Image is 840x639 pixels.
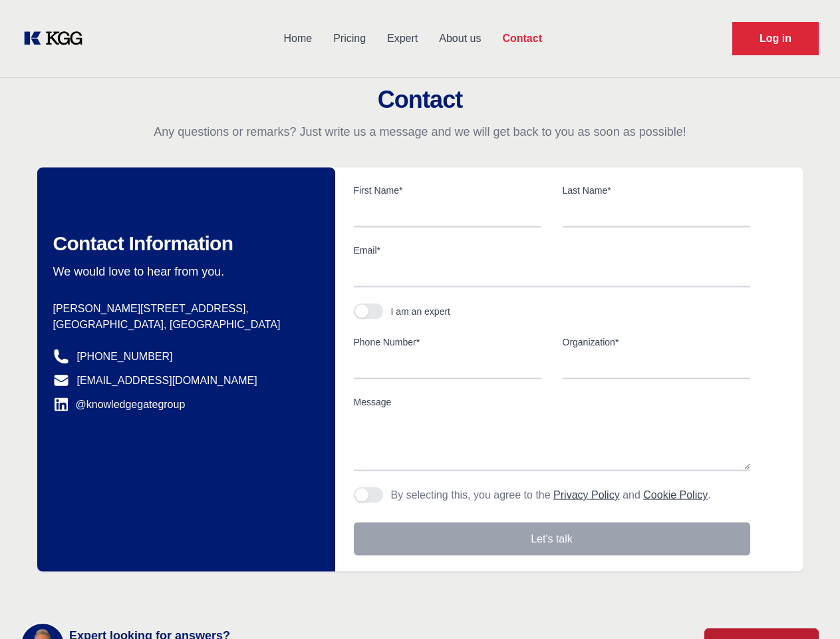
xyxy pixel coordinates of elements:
p: [GEOGRAPHIC_DATA], [GEOGRAPHIC_DATA] [53,317,314,333]
a: Pricing [323,21,376,56]
p: [PERSON_NAME][STREET_ADDRESS], [53,301,314,317]
p: We would love to hear from you. [53,264,314,280]
iframe: Chat Widget [773,575,840,639]
a: About us [428,21,491,56]
a: Privacy Policy [553,489,620,501]
a: @knowledgegategroup [53,397,186,413]
a: [PHONE_NUMBER] [77,349,173,365]
label: Organization* [563,335,750,349]
a: Contact [491,21,553,56]
p: Any questions or remarks? Just write us a message and we will get back to you as soon as possible! [16,124,824,140]
label: First Name* [354,184,541,197]
a: Request Demo [732,22,819,55]
h2: Contact Information [53,232,314,256]
h2: Contact [16,87,824,113]
label: Last Name* [563,184,750,197]
a: Home [273,21,323,56]
div: I am an expert [391,305,451,318]
a: [EMAIL_ADDRESS][DOMAIN_NAME] [77,373,257,389]
a: Cookie Policy [643,489,708,501]
label: Phone Number* [354,335,541,349]
a: Expert [376,21,428,56]
a: KOL Knowledge Platform: Talk to Key External Experts (KEE) [21,28,93,49]
button: Let's talk [354,523,750,556]
label: Message [354,395,750,409]
label: Email* [354,244,750,257]
p: By selecting this, you agree to the and . [391,487,711,503]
